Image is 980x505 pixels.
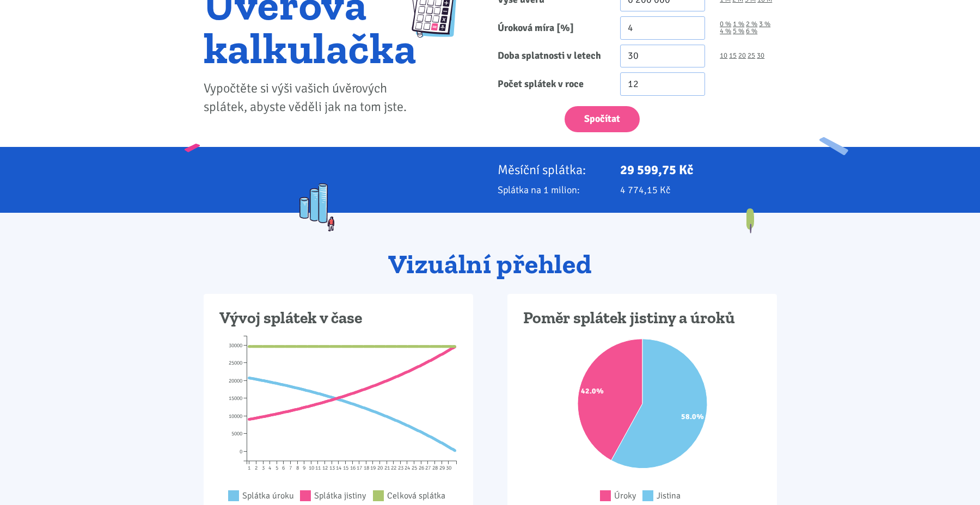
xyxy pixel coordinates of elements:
tspan: 18 [363,465,369,471]
tspan: 22 [390,465,396,471]
tspan: 10 [308,465,314,471]
tspan: 20 [377,465,382,471]
tspan: 20000 [228,378,242,384]
tspan: 9 [303,465,305,471]
p: 4 774,15 Kč [620,182,777,198]
tspan: 10000 [228,413,242,420]
tspan: 27 [425,465,430,471]
tspan: 2 [255,465,258,471]
tspan: 15 [342,465,348,471]
tspan: 8 [296,465,299,471]
p: Měsíční splátka: [498,162,605,177]
label: Počet splátek v roce [490,72,612,96]
a: 30 [757,52,764,59]
tspan: 5000 [231,430,242,437]
tspan: 25000 [228,360,242,366]
a: 3 % [759,21,770,28]
tspan: 0 [239,448,242,455]
label: Doba splatnosti v letech [490,45,612,68]
tspan: 23 [397,465,403,471]
a: 4 % [720,28,731,35]
h2: Vizuální přehled [204,250,777,279]
tspan: 11 [315,465,320,471]
a: 20 [738,52,746,59]
tspan: 5 [275,465,278,471]
h3: Poměr splátek jistiny a úroků [523,308,761,329]
tspan: 30 [445,465,451,471]
p: Splátka na 1 milion: [498,182,605,198]
h3: Vývoj splátek v čase [219,308,457,329]
tspan: 14 [335,465,341,471]
tspan: 15000 [228,395,242,402]
p: 29 599,75 Kč [620,162,777,177]
tspan: 24 [404,465,409,471]
tspan: 6 [282,465,285,471]
tspan: 17 [356,465,362,471]
tspan: 21 [384,465,389,471]
a: 1 % [733,21,744,28]
tspan: 3 [262,465,265,471]
a: 6 % [746,28,757,35]
a: 2 % [746,21,757,28]
tspan: 25 [411,465,416,471]
tspan: 26 [418,465,424,471]
tspan: 16 [350,465,355,471]
tspan: 28 [432,465,437,471]
a: 15 [729,52,737,59]
label: Úroková míra [%] [490,16,612,40]
tspan: 30000 [228,342,242,349]
tspan: 12 [322,465,327,471]
a: 0 % [720,21,731,28]
tspan: 4 [268,465,271,471]
tspan: 13 [329,465,334,471]
p: Vypočtěte si výši vašich úvěrových splátek, abyste věděli jak na tom jste. [204,79,416,116]
tspan: 7 [289,465,292,471]
a: 25 [748,52,755,59]
a: 5 % [733,28,744,35]
a: 10 [720,52,727,59]
button: Spočítat [565,106,640,133]
tspan: 29 [439,465,444,471]
tspan: 1 [248,465,250,471]
tspan: 19 [370,465,375,471]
